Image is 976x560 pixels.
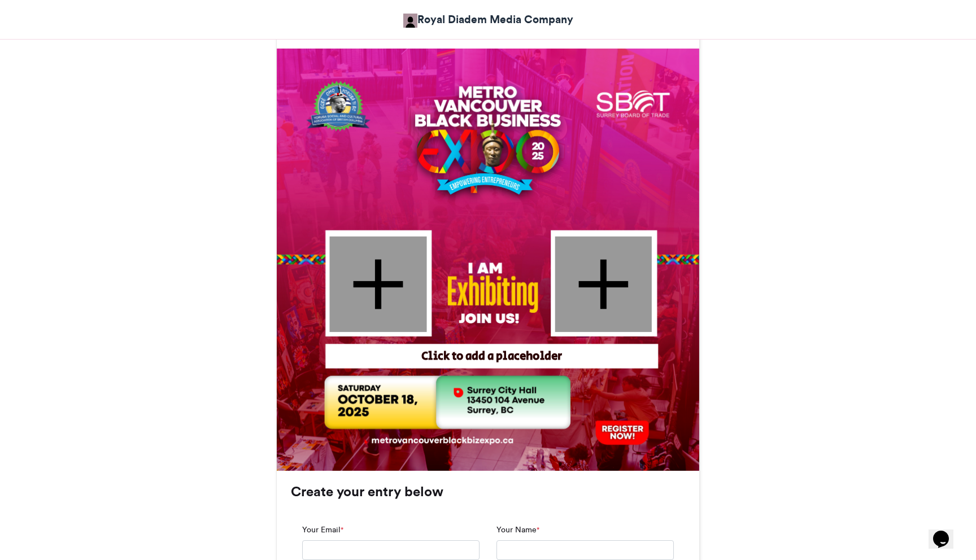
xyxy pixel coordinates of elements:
[403,11,573,28] a: Royal Diadem Media Company
[277,49,699,471] img: 1751760270.202-9675e0dcf50c7b4f8781ab32f9988d466a52a1e5.jpg
[929,515,965,549] iframe: chat widget
[330,348,655,365] div: Click to add a placeholder
[496,524,539,536] label: Your Name
[403,14,417,28] img: Sunday Adebakin
[302,524,343,536] label: Your Email
[291,485,685,498] h3: Create your entry below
